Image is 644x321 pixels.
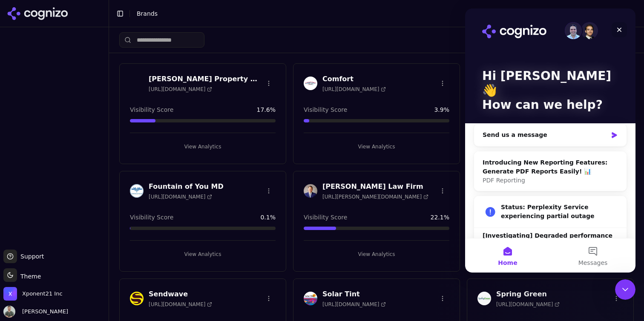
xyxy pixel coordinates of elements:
[260,213,276,222] span: 0.1 %
[304,184,317,198] img: Johnston Law Firm
[149,289,212,299] h3: Sendwave
[17,252,44,261] span: Support
[322,193,428,200] span: [URL][PERSON_NAME][DOMAIN_NAME]
[17,273,41,280] span: Theme
[130,213,173,222] span: Visibility Score
[3,287,17,301] img: Xponent21 Inc
[304,292,317,305] img: Solar Tint
[304,213,347,222] span: Visibility Score
[465,9,635,273] iframe: Intercom live chat
[304,140,449,153] button: View Analytics
[130,292,144,305] img: Sendwave
[322,301,386,308] span: [URL][DOMAIN_NAME]
[22,290,63,298] span: Xponent21 Inc
[130,184,144,198] img: Fountain of You MD
[496,289,560,299] h3: Spring Green
[149,86,212,93] span: [URL][DOMAIN_NAME]
[304,77,317,90] img: Comfort
[130,105,173,114] span: Visibility Score
[257,105,276,114] span: 17.6 %
[322,86,386,93] span: [URL][DOMAIN_NAME]
[477,292,491,305] img: Spring Green
[149,193,212,200] span: [URL][DOMAIN_NAME]
[137,9,620,18] nav: breadcrumb
[3,306,15,318] img: Chuck McCarthy
[130,247,276,261] button: View Analytics
[322,289,386,299] h3: Solar Tint
[615,279,635,300] iframe: Intercom live chat
[3,287,63,301] button: Open organization switcher
[130,77,144,90] img: Byrd Property Management
[434,105,449,114] span: 3.9 %
[149,301,212,308] span: [URL][DOMAIN_NAME]
[322,182,428,192] h3: [PERSON_NAME] Law Firm
[496,301,560,308] span: [URL][DOMAIN_NAME]
[130,140,276,153] button: View Analytics
[322,74,386,84] h3: Comfort
[149,74,262,84] h3: [PERSON_NAME] Property Management
[3,306,68,318] button: Open user button
[149,182,224,192] h3: Fountain of You MD
[431,213,449,222] span: 22.1 %
[19,308,68,315] span: [PERSON_NAME]
[137,10,158,17] span: Brands
[304,105,347,114] span: Visibility Score
[304,247,449,261] button: View Analytics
